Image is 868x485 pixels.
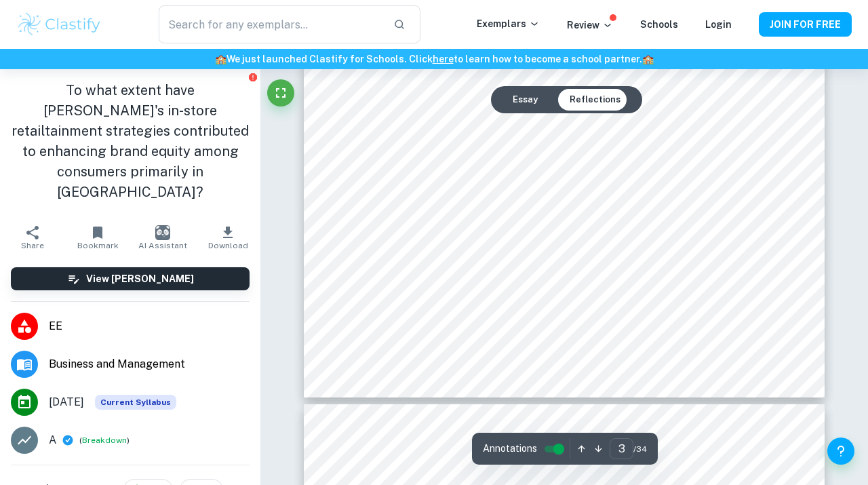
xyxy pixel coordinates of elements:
button: Download [195,218,260,256]
a: Schools [640,19,678,30]
div: This exemplar is based on the current syllabus. Feel free to refer to it for inspiration/ideas wh... [95,395,176,410]
img: AI Assistant [155,225,170,240]
span: EE [49,318,250,334]
h6: We just launched Clastify for Schools. Click to learn how to become a school partner. [3,52,865,66]
span: 🏫 [642,54,654,64]
span: AI Assistant [138,241,187,250]
h6: View [PERSON_NAME] [86,271,194,286]
button: View [PERSON_NAME] [11,267,250,290]
span: ( ) [79,434,130,447]
button: Help and Feedback [827,438,854,465]
span: Business and Management [49,356,250,372]
p: A [49,432,56,448]
a: here [433,54,454,64]
button: Reflections [559,89,631,111]
button: Essay [502,89,549,111]
p: Review [567,18,613,33]
span: Share [21,241,44,250]
button: JOIN FOR FREE [759,12,852,37]
button: AI Assistant [130,218,195,256]
span: Annotations [483,442,537,456]
input: Search for any exemplars... [159,5,382,43]
button: Breakdown [82,434,127,446]
span: Current Syllabus [95,395,176,410]
a: Login [705,19,732,30]
button: Fullscreen [267,79,294,106]
h1: To what extent have [PERSON_NAME]'s in-store retailtainment strategies contributed to enhancing b... [11,80,250,202]
p: Exemplars [477,16,540,31]
span: Bookmark [77,241,119,250]
span: 🏫 [215,54,226,64]
button: Report issue [248,72,258,82]
span: / 34 [633,443,647,455]
img: Clastify logo [16,11,102,38]
span: Download [208,241,248,250]
button: Bookmark [65,218,130,256]
span: [DATE] [49,394,84,410]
